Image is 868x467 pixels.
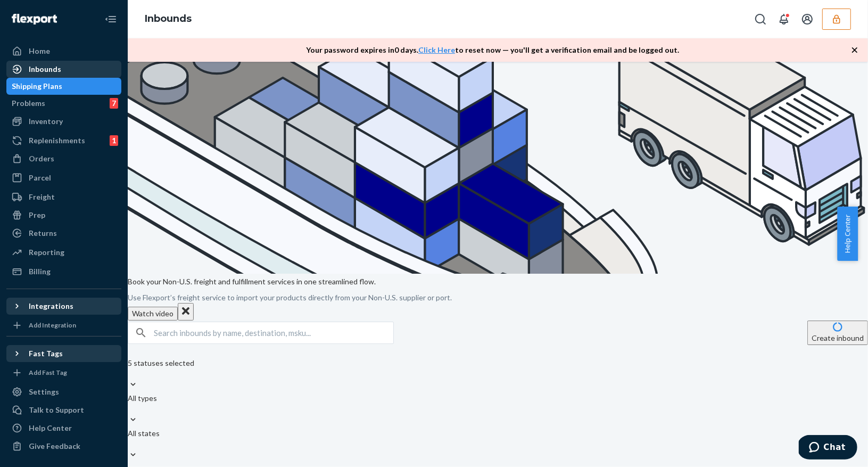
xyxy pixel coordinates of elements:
[837,207,858,261] button: Help Center
[29,321,76,330] div: Add Integration
[6,189,121,206] a: Freight
[29,441,80,452] div: Give Feedback
[128,307,178,321] button: Watch video
[6,438,121,455] button: Give Feedback
[145,13,192,24] a: Inbounds
[12,98,45,109] div: Problems
[128,393,157,404] div: All types
[136,4,200,35] ol: breadcrumbs
[29,423,72,433] div: Help Center
[29,368,67,377] div: Add Fast Tag
[6,169,121,186] a: Parcel
[6,78,121,95] a: Shipping Plans
[29,405,84,415] div: Talk to Support
[128,439,129,449] input: All states
[6,207,121,224] a: Prep
[128,292,868,303] p: Use Flexport’s freight service to import your products directly from your Non-U.S. supplier or port.
[6,244,121,261] a: Reporting
[12,14,57,24] img: Flexport logo
[6,132,121,149] a: Replenishments1
[178,303,194,321] button: Close
[6,43,121,60] a: Home
[6,95,121,112] a: Problems7
[110,135,118,146] div: 1
[29,192,55,202] div: Freight
[110,98,118,109] div: 7
[6,345,121,362] button: Fast Tags
[6,298,121,315] button: Integrations
[29,348,63,359] div: Fast Tags
[6,366,121,379] a: Add Fast Tag
[6,402,121,419] button: Talk to Support
[6,225,121,242] a: Returns
[154,322,393,343] input: Search inbounds by name, destination, msku...
[750,9,771,30] button: Open Search Box
[29,135,85,146] div: Replenishments
[29,210,45,220] div: Prep
[29,301,73,312] div: Integrations
[6,420,121,437] a: Help Center
[773,9,795,30] button: Open notifications
[29,46,50,56] div: Home
[128,276,868,287] p: Book your Non-U.S. freight and fulfillment services in one streamlined flow.
[128,368,129,379] input: 5 statuses selected
[6,61,121,78] a: Inbounds
[100,9,121,30] button: Close Navigation
[29,64,61,75] div: Inbounds
[128,358,194,368] div: 5 statuses selected
[29,266,51,277] div: Billing
[29,153,54,164] div: Orders
[29,173,51,183] div: Parcel
[807,321,868,345] button: Create inbound
[12,81,62,92] div: Shipping Plans
[128,428,160,439] div: All states
[29,247,64,258] div: Reporting
[29,387,59,397] div: Settings
[799,435,857,462] iframe: Opens a widget where you can chat to one of our agents
[6,150,121,167] a: Orders
[29,116,63,127] div: Inventory
[6,113,121,130] a: Inventory
[418,45,455,54] a: Click Here
[128,404,129,414] input: All types
[29,228,57,239] div: Returns
[306,45,679,55] p: Your password expires in 0 days . to reset now — you'll get a verification email and be logged out.
[797,9,818,30] button: Open account menu
[6,383,121,400] a: Settings
[6,263,121,280] a: Billing
[6,319,121,332] a: Add Integration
